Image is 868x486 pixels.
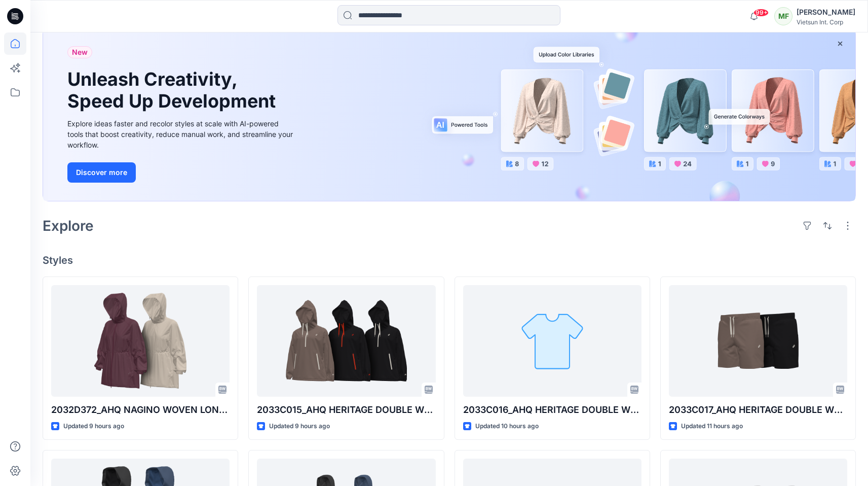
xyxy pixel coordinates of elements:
p: 2033C017_AHQ HERITAGE DOUBLE WEAVE 7IN SHORT UNISEX WESTERN_AW26 [669,403,847,417]
p: 2033C016_AHQ HERITAGE DOUBLE WEAVE PANT UNISEX WESTERN_AW26 [463,403,641,417]
div: [PERSON_NAME] [797,6,855,18]
h1: Unleash Creativity, Speed Up Development [67,68,280,112]
p: Updated 10 hours ago [475,421,539,432]
h2: Explore [43,218,94,234]
p: 2032D372_AHQ NAGINO WOVEN LONG JACKET WOMEN WESTERN_AW26 [51,403,230,417]
p: Updated 9 hours ago [269,421,330,432]
p: 2033C015_AHQ HERITAGE DOUBLE WEAVE RELAXED ANORAK UNISEX WESTERN _AW26 [257,403,435,417]
div: Vietsun Int. Corp [797,18,855,26]
div: Explore ideas faster and recolor styles at scale with AI-powered tools that boost creativity, red... [67,118,295,150]
p: Updated 11 hours ago [681,421,743,432]
span: 99+ [753,9,769,17]
h4: Styles [43,254,856,266]
span: New [72,46,88,58]
a: 2033C015_AHQ HERITAGE DOUBLE WEAVE RELAXED ANORAK UNISEX WESTERN _AW26 [257,285,435,397]
p: Updated 9 hours ago [63,421,124,432]
a: 2032D372_AHQ NAGINO WOVEN LONG JACKET WOMEN WESTERN_AW26 [51,285,230,397]
a: Discover more [67,162,295,183]
button: Discover more [67,162,136,183]
a: 2033C017_AHQ HERITAGE DOUBLE WEAVE 7IN SHORT UNISEX WESTERN_AW26 [669,285,847,397]
a: 2033C016_AHQ HERITAGE DOUBLE WEAVE PANT UNISEX WESTERN_AW26 [463,285,641,397]
div: MF [774,7,792,25]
